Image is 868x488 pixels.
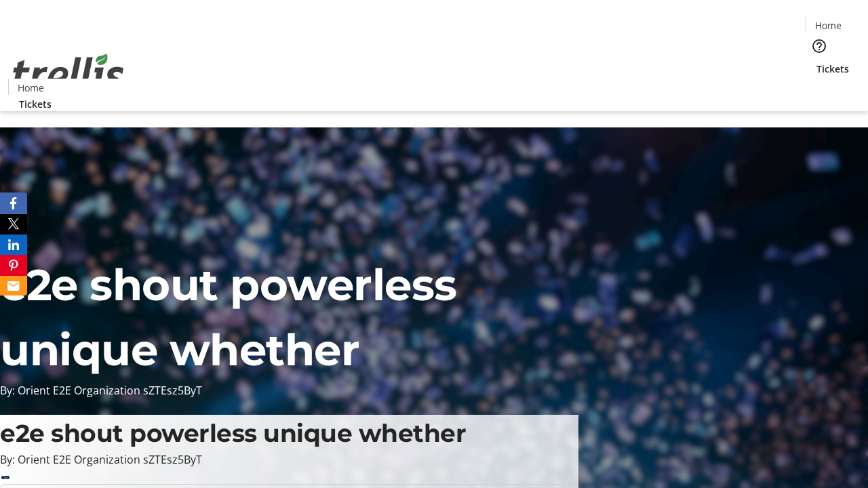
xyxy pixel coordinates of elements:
[9,81,52,95] a: Home
[806,76,833,103] button: Cart
[806,62,860,76] a: Tickets
[19,97,52,111] span: Tickets
[816,62,849,76] span: Tickets
[18,81,44,95] span: Home
[815,18,842,33] span: Home
[8,39,129,106] img: Orient E2E Organization sZTEsz5ByT's Logo
[806,33,833,60] button: Help
[806,18,850,33] a: Home
[8,97,62,111] a: Tickets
